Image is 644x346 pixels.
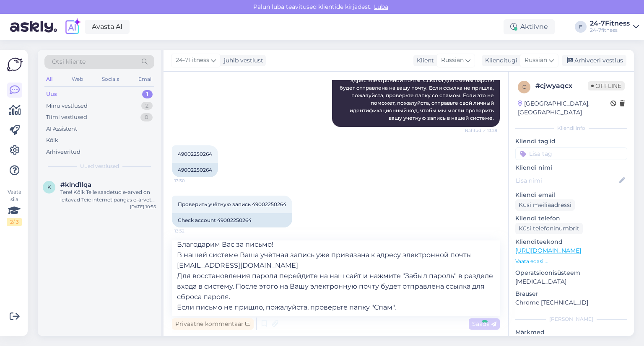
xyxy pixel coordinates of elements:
a: [URL][DOMAIN_NAME] [515,247,581,254]
span: Luba [371,3,391,10]
div: Aktiivne [504,19,555,34]
span: Nähtud ✓ 13:29 [465,127,497,134]
p: [MEDICAL_DATA] [515,277,627,286]
img: Askly Logo [7,57,23,72]
div: juhib vestlust [221,56,263,65]
p: Kliendi nimi [515,163,627,172]
span: Uued vestlused [80,163,119,170]
div: 24-7Fitness [590,20,630,27]
div: Kõik [46,136,58,145]
div: AI Assistent [46,125,77,133]
span: Russian [525,56,547,65]
div: Email [137,74,154,85]
span: Otsi kliente [52,57,86,66]
div: [DATE] 10:55 [130,204,156,210]
p: Chrome [TECHNICAL_ID] [515,298,627,307]
div: Uus [46,90,57,98]
div: 0 [140,113,153,121]
input: Lisa tag [515,147,627,160]
div: Kliendi info [515,124,627,132]
div: All [44,74,54,85]
div: 1 [142,90,153,98]
div: Check account 49002250264 [172,213,292,227]
div: 2 / 3 [7,218,22,226]
div: [GEOGRAPHIC_DATA], [GEOGRAPHIC_DATA] [518,99,610,117]
div: 2 [141,102,153,110]
span: Проверить учётную запись 49002250264 [178,201,286,207]
div: Arhiveeri vestlus [562,55,626,66]
span: 13:32 [174,228,206,234]
p: Märkmed [515,328,627,337]
span: Offline [588,81,625,90]
span: Russian [441,56,464,65]
div: Küsi telefoninumbrit [515,223,583,234]
div: Web [70,74,85,85]
div: 24-7fitness [590,27,630,34]
span: 13:30 [174,178,206,184]
div: Arhiveeritud [46,148,80,156]
div: Tere! Kõik Teile saadetud e-arved on leitavad Teie internetipangas e-arvete sektsiooni alt. Arved... [60,188,156,204]
img: explore-ai [64,18,81,36]
span: #klnd1lqa [60,181,91,188]
p: Vaata edasi ... [515,258,627,265]
p: Klienditeekond [515,238,627,246]
div: Tiimi vestlused [46,113,87,121]
a: 24-7Fitness24-7fitness [590,20,639,34]
input: Lisa nimi [516,176,618,185]
div: F [575,21,587,33]
div: # cjwyaqcx [535,81,588,91]
div: Klienditugi [482,56,517,65]
a: Avasta AI [85,20,130,34]
span: c [522,84,526,90]
div: Vaata siia [7,188,22,226]
div: Minu vestlused [46,102,88,110]
span: 49002250264 [178,151,212,157]
p: Kliendi telefon [515,214,627,223]
p: Kliendi tag'id [515,137,627,146]
span: k [47,184,51,190]
p: Operatsioonisüsteem [515,269,627,277]
p: Brauser [515,289,627,298]
span: 24-7Fitness [176,56,209,65]
p: Kliendi email [515,191,627,199]
div: [PERSON_NAME] [515,315,627,323]
div: Küsi meiliaadressi [515,199,575,211]
div: Socials [100,74,121,85]
div: 49002250264 [172,163,218,177]
div: Klient [413,56,434,65]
